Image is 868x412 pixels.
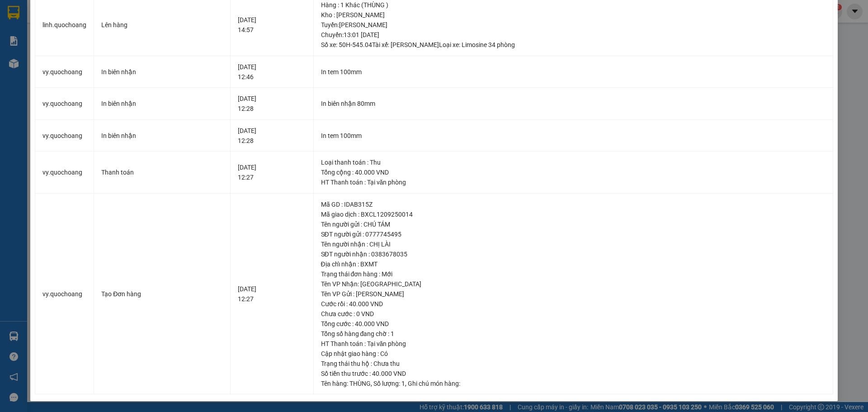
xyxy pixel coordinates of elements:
div: [DATE] 12:28 [238,94,306,114]
div: SĐT người nhận : 0383678035 [321,249,826,259]
div: Loại thanh toán : Thu [321,157,826,167]
div: [DATE] 14:57 [238,15,306,35]
div: Tên VP Nhận: [GEOGRAPHIC_DATA] [321,279,826,289]
div: Tuyến : [PERSON_NAME] Chuyến: 13:01 [DATE] Số xe: 50H-545.04 Tài xế: [PERSON_NAME] Loại xe: Limos... [321,20,826,50]
span: 1 [401,380,405,387]
div: [DATE] 12:46 [238,62,306,82]
div: Tổng số hàng đang chờ : 1 [321,329,826,339]
div: SĐT người gửi : 0777745495 [321,229,826,239]
div: Tên người gửi : CHÚ TÁM [321,219,826,229]
td: vy.quochoang [35,152,94,194]
div: Tên VP Gửi : [PERSON_NAME] [321,289,826,299]
div: Thanh toán [101,167,222,177]
div: Cập nhật giao hàng : Có [321,349,826,359]
div: HT Thanh toán : Tại văn phòng [321,177,826,187]
td: vy.quochoang [35,120,94,152]
div: In biên nhận 80mm [321,99,826,109]
div: In tem 100mm [321,131,826,141]
div: Số tiền thu trước : 40.000 VND [321,369,826,379]
div: In tem 100mm [321,67,826,77]
div: Kho : [PERSON_NAME] [321,10,826,20]
div: [DATE] 12:27 [238,284,306,304]
div: In biên nhận [101,67,222,77]
div: Cước rồi : 40.000 VND [321,299,826,309]
div: Tạo Đơn hàng [101,289,222,299]
div: Tổng cước : 40.000 VND [321,319,826,329]
div: [DATE] 12:28 [238,126,306,146]
div: Địa chỉ nhận : BXMT [321,259,826,269]
div: [DATE] 12:27 [238,162,306,182]
div: Trạng thái thu hộ : Chưa thu [321,359,826,369]
div: Lên hàng [101,20,222,30]
td: vy.quochoang [35,88,94,120]
td: vy.quochoang [35,56,94,88]
td: vy.quochoang [35,194,94,395]
div: Mã GD : IDAB315Z [321,199,826,209]
div: Trạng thái đơn hàng : Mới [321,269,826,279]
div: Tên hàng: , Số lượng: , Ghi chú món hàng: [321,379,826,388]
div: In biên nhận [101,131,222,141]
div: HT Thanh toán : Tại văn phòng [321,339,826,349]
div: Tổng cộng : 40.000 VND [321,167,826,177]
div: Mã giao dịch : BXCL1209250014 [321,209,826,219]
span: THÙNG [349,380,371,387]
div: Chưa cước : 0 VND [321,309,826,319]
div: Tên người nhận : CHỊ LÀI [321,239,826,249]
div: In biên nhận [101,99,222,109]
